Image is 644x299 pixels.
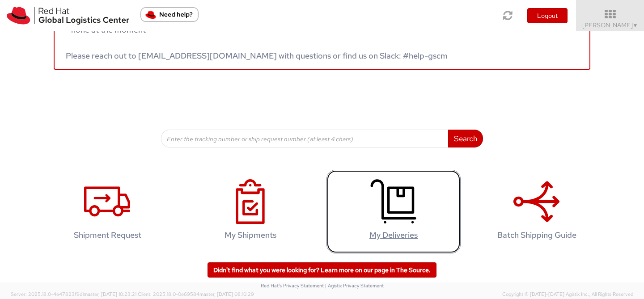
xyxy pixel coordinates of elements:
a: Batch Shipping Guide [470,170,604,253]
button: Logout [527,8,568,23]
a: My Shipments [183,170,318,253]
span: - none at the moment Please reach out to [EMAIL_ADDRESS][DOMAIN_NAME] with questions or find us o... [66,25,448,61]
a: My Deliveries [326,170,461,253]
h4: My Shipments [193,231,308,240]
span: master, [DATE] 10:23:21 [84,291,136,297]
h4: Shipment Request [50,231,165,240]
span: master, [DATE] 08:10:29 [199,291,254,297]
h4: Batch Shipping Guide [479,231,594,240]
a: | Agistix Privacy Statement [325,282,384,289]
span: [PERSON_NAME] [582,21,638,29]
a: Shipment Request [40,170,174,253]
a: Red Hat's Privacy Statement [261,282,324,289]
img: rh-logistics-00dfa346123c4ec078e1.svg [7,7,129,25]
button: Search [448,130,483,147]
input: Enter the tracking number or ship request number (at least 4 chars) [161,130,449,147]
span: ▼ [633,22,638,29]
button: Need help? [140,7,199,22]
span: Copyright © [DATE]-[DATE] Agistix Inc., All Rights Reserved [502,291,633,298]
span: Server: 2025.18.0-4e47823f9d1 [11,291,136,297]
span: Client: 2025.18.0-0e69584 [138,291,254,297]
a: Didn't find what you were looking for? Learn more on our page in The Source. [208,262,436,278]
h4: My Deliveries [336,231,451,240]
